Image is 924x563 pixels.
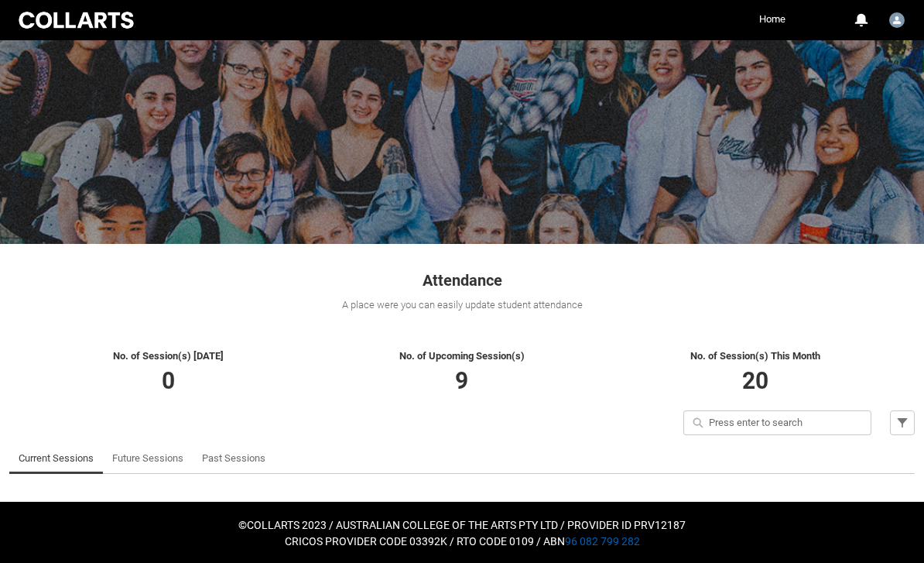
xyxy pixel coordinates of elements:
li: Current Sessions [9,443,103,474]
div: A place were you can easily update student attendance [9,297,915,313]
img: Eva.Morey [889,12,905,28]
button: Filter [890,410,915,435]
span: Attendance [423,271,502,290]
a: Past Sessions [202,443,265,474]
li: Future Sessions [103,443,193,474]
a: Home [755,8,789,31]
span: No. of Upcoming Session(s) [399,350,525,362]
a: 96 082 799 282 [565,535,640,548]
span: 20 [742,367,768,394]
span: 0 [162,367,175,394]
button: User Profile Eva.Morey [885,6,909,31]
a: Current Sessions [19,443,94,474]
li: Past Sessions [193,443,275,474]
span: No. of Session(s) [DATE] [113,350,224,362]
span: No. of Session(s) This Month [690,350,820,362]
input: Press enter to search [683,410,871,435]
span: 9 [455,367,468,394]
a: Future Sessions [112,443,183,474]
